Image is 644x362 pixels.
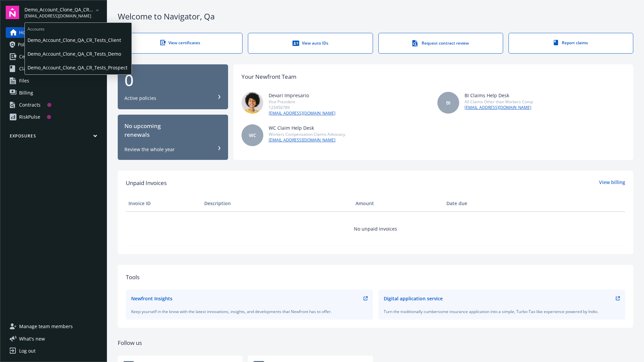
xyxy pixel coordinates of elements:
[446,99,450,106] span: BI
[353,195,444,212] th: Amount
[384,309,620,314] div: Turn the traditionally cumbersome insurance application into a simple, Turbo-Tax like experience ...
[28,47,129,61] span: Demo_Account_Clone_QA_CR_Tests_Demo
[126,195,202,212] th: Invoice ID
[19,346,36,356] div: Log out
[241,72,297,81] div: Your Newfront Team
[124,95,156,102] div: Active policies
[118,64,228,110] button: 0Active policies
[269,99,335,105] div: Vice President
[6,27,101,38] a: Home
[465,99,533,105] div: All Claims Other than Workers Comp
[124,146,175,153] div: Review the whole year
[24,6,93,13] span: Demo_Account_Clone_QA_CR_Tests_Prospect
[131,309,368,314] div: Keep yourself in the know with the latest innovations, insights, and developments that Newfront h...
[599,179,625,187] a: View billing
[19,321,73,332] span: Manage team members
[269,105,335,110] div: 123456789
[378,33,503,54] a: Request contract review
[269,137,345,143] a: [EMAIL_ADDRESS][DOMAIN_NAME]
[28,61,129,74] span: Demo_Account_Clone_QA_CR_Tests_Prospect
[19,51,44,62] span: Certificates
[269,92,335,99] div: Devari Impresario
[93,6,101,14] a: arrowDropDown
[18,39,35,50] span: Policies
[6,335,56,342] button: What's new
[6,100,101,110] a: Contracts
[131,295,172,302] div: Newfront Insights
[124,122,221,139] div: No upcoming renewals
[6,133,101,141] button: Exposures
[118,339,633,347] div: Follow us
[126,179,167,187] span: Unpaid Invoices
[269,124,345,131] div: WC Claim Help Desk
[6,112,101,122] a: RiskPulse
[6,63,101,74] a: Claims
[6,6,19,19] img: navigator-logo.svg
[126,212,625,246] td: No unpaid invoices
[465,105,533,111] a: [EMAIL_ADDRESS][DOMAIN_NAME]
[269,131,345,137] div: Workers Compensation Claims Advocacy
[28,33,129,47] span: Demo_Account_Clone_QA_CR_Tests_Client
[262,40,359,47] div: View auto IDs
[19,100,41,110] div: Contracts
[6,39,101,50] a: Policies
[25,23,131,33] span: Accounts
[202,195,353,212] th: Description
[248,33,373,54] a: View auto IDs
[392,40,489,47] div: Request contract review
[6,87,101,98] a: Billing
[19,335,45,342] span: What ' s new
[19,75,29,86] span: Files
[522,40,620,46] div: Report claims
[118,33,243,54] a: View certificates
[118,115,228,160] button: No upcomingrenewalsReview the whole year
[19,63,34,74] span: Claims
[508,33,633,54] a: Report claims
[126,273,625,282] div: Tools
[131,40,229,46] div: View certificates
[384,295,443,302] div: Digital application service
[6,321,101,332] a: Manage team members
[6,51,101,62] a: Certificates
[6,75,101,86] a: Files
[118,11,633,22] div: Welcome to Navigator , Qa
[241,92,263,114] img: photo
[24,13,93,19] span: [EMAIL_ADDRESS][DOMAIN_NAME]
[19,87,33,98] span: Billing
[19,112,40,122] div: RiskPulse
[24,6,101,19] button: Demo_Account_Clone_QA_CR_Tests_Prospect[EMAIL_ADDRESS][DOMAIN_NAME]arrowDropDown
[269,110,335,116] a: [EMAIL_ADDRESS][DOMAIN_NAME]
[465,92,533,99] div: BI Claims Help Desk
[19,27,32,38] span: Home
[124,72,221,88] div: 0
[249,132,256,139] span: WC
[444,195,520,212] th: Date due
